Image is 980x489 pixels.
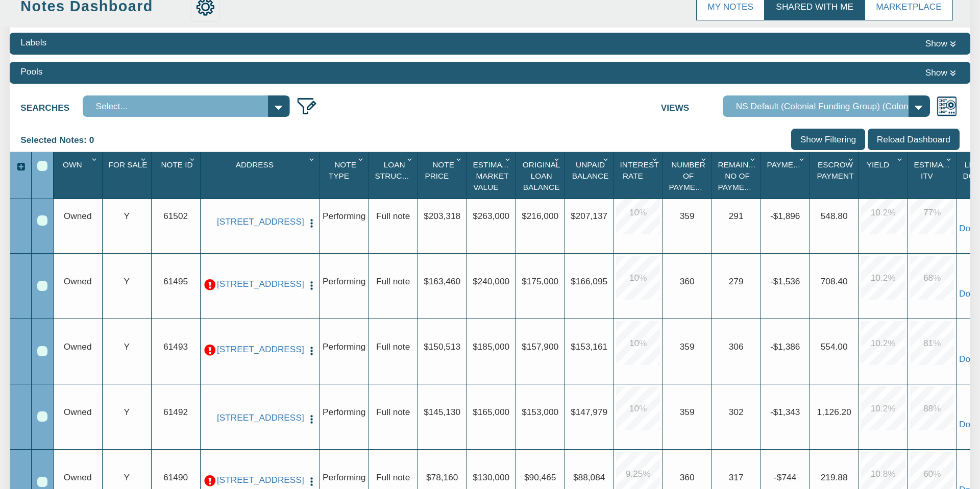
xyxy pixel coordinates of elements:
span: $166,095 [571,276,607,286]
a: 712 Ave M, S. Houston, TX, 77587 [217,344,303,355]
div: Sort None [371,156,417,195]
input: Reload Dashboard [868,129,960,150]
div: Column Menu [699,152,711,164]
div: 10.2 [861,256,905,300]
div: Column Menu [89,152,102,164]
span: $150,513 [424,341,460,352]
span: Owned [64,211,92,221]
label: Views [661,95,723,114]
span: For Sale [109,160,148,169]
span: Performing [323,472,365,482]
div: 10.2 [861,321,905,365]
div: 81.0 [910,321,954,365]
span: Payment(P&I) [767,160,822,169]
button: Show [922,65,960,80]
img: cell-menu.png [306,476,317,487]
span: 359 [680,407,695,417]
div: Note Price Sort None [420,156,466,195]
span: Full note [376,211,410,221]
span: 360 [680,276,695,286]
div: Column Menu [503,152,515,164]
span: Unpaid Balance [572,160,609,180]
div: Payment(P&I) Sort None [763,156,809,195]
div: 10.2 [861,386,905,430]
span: 317 [729,472,744,482]
span: Performing [323,407,365,417]
span: $175,000 [522,276,558,286]
div: Column Menu [405,152,417,164]
div: Unpaid Balance Sort None [567,156,613,195]
div: Sort None [714,156,760,195]
div: 10.2 [861,190,905,234]
label: Searches [20,95,82,114]
div: Loan Structure Sort None [371,156,417,195]
span: $157,900 [522,341,558,352]
div: Column Menu [601,152,613,164]
span: $145,130 [424,407,460,417]
div: 88.0 [910,386,954,430]
div: Own Sort None [56,156,102,195]
span: Full note [376,407,410,417]
span: Estimated Itv [914,160,959,180]
div: Remaining No Of Payments Sort None [714,156,760,195]
span: Performing [323,276,365,286]
div: 68.0 [910,256,954,300]
div: Expand All [10,161,31,174]
span: $163,460 [424,276,460,286]
div: Address Sort None [203,156,319,195]
span: $216,000 [522,211,558,221]
span: Y [124,341,130,352]
span: $153,000 [522,407,558,417]
span: 548.80 [821,211,848,221]
a: 2701 Huckleberry, Pasadena, TX, 77502 [217,216,303,227]
span: $78,160 [426,472,458,482]
span: 61495 [163,276,188,286]
span: $203,318 [424,211,460,221]
span: 61502 [163,211,188,221]
div: Column Menu [307,152,319,164]
span: Own [63,160,82,169]
div: Estimated Market Value Sort None [469,156,515,195]
div: Row 2, Row Selection Checkbox [37,281,47,291]
a: 2409 Morningside, Pasadena, TX, 77506 [217,412,303,423]
span: 61490 [163,472,188,482]
div: Sort None [203,156,319,195]
span: 359 [680,211,695,221]
div: Column Menu [650,152,662,164]
span: -$1,536 [770,276,800,286]
span: Note Price [425,160,454,180]
div: Select All [37,161,47,171]
span: Note Type [329,160,356,180]
div: Sort None [616,156,662,195]
div: Column Menu [895,152,907,164]
span: $90,465 [524,472,556,482]
div: Sort None [665,156,711,195]
span: Loan Structure [375,160,424,180]
img: cell-menu.png [306,414,317,425]
button: Show [922,36,960,51]
span: 360 [680,472,695,482]
span: $207,137 [571,211,607,221]
span: Original Loan Balance [523,160,560,191]
a: 1729 Noble Street, Anderson, IN, 46016 [217,475,303,485]
div: Sort None [567,156,613,195]
span: Owned [64,407,92,417]
div: Sort None [469,156,515,195]
img: cell-menu.png [306,218,317,229]
span: Owned [64,276,92,286]
span: -$1,386 [770,341,800,352]
span: $130,000 [473,472,509,482]
img: cell-menu.png [306,346,317,356]
div: Row 5, Row Selection Checkbox [37,477,47,487]
div: Sort None [518,156,564,195]
img: cell-menu.png [306,280,317,291]
span: $88,084 [573,472,605,482]
div: Sort None [154,156,200,195]
div: Estimated Itv Sort None [910,156,956,195]
span: Number Of Payments [669,160,711,191]
span: 219.88 [821,472,848,482]
span: Note Id [161,160,192,169]
span: Full note [376,276,410,286]
div: Note Id Sort None [154,156,200,195]
span: $263,000 [473,211,509,221]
